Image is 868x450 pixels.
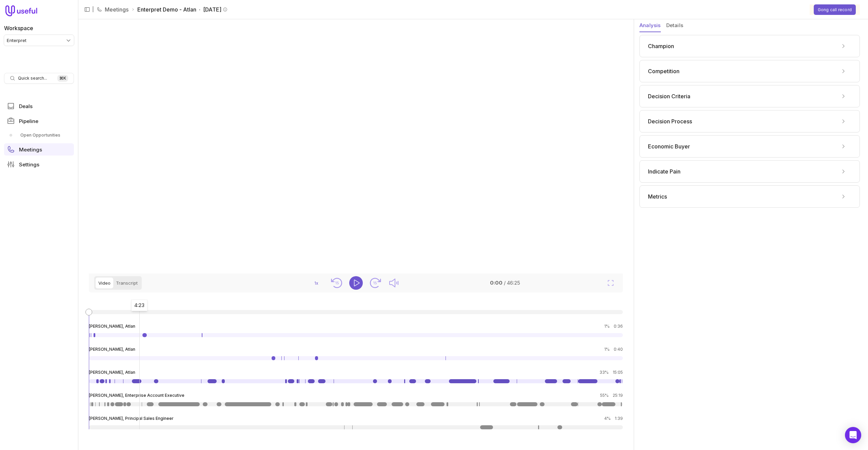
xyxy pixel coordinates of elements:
[4,115,74,127] a: Pipeline
[4,24,33,32] label: Workspace
[373,281,377,285] text: 15
[4,130,74,141] div: Pipeline submenu
[113,278,140,288] button: Transcript
[330,276,344,290] button: Seek back 15 seconds
[57,75,68,82] kbd: ⌘ K
[203,5,221,14] time: [DATE]
[19,119,38,124] span: Pipeline
[490,280,502,286] time: 0:00
[19,104,33,109] span: Deals
[814,4,856,15] button: Gong call record
[614,347,623,352] time: 0:40
[507,280,520,286] time: 46:25
[82,4,92,15] button: Collapse sidebar
[648,117,692,125] span: Decision Process
[615,416,623,421] time: 1:39
[648,67,679,75] span: Competition
[309,278,325,288] button: 1x
[349,276,363,290] button: Play
[845,427,861,443] div: Open Intercom Messenger
[613,393,623,398] time: 25:19
[604,416,623,421] div: 4%
[639,19,661,32] button: Analysis
[666,19,683,32] button: Details
[196,5,203,14] span: ·
[96,278,113,288] button: Video
[89,393,184,398] span: [PERSON_NAME], Enterprise Account Executive
[105,5,129,14] a: Meetings
[648,192,667,201] span: Metrics
[335,281,339,285] text: 15
[4,130,74,141] a: Open Opportunities
[648,167,680,176] span: Indicate Pain
[648,92,690,100] span: Decision Criteria
[614,324,623,329] time: 0:36
[600,393,623,398] div: 55%
[613,370,623,375] time: 15:05
[19,147,42,152] span: Meetings
[92,5,94,14] span: |
[18,76,47,81] span: Quick search...
[648,42,674,50] span: Champion
[604,324,623,329] div: 1%
[137,5,228,14] span: Enterpret Demo - Atlan
[4,100,74,112] a: Deals
[89,347,135,352] span: [PERSON_NAME], Atlan
[4,143,74,156] a: Meetings
[599,370,623,375] div: 33%
[89,370,135,375] span: [PERSON_NAME], Atlan
[604,347,623,352] div: 1%
[19,162,39,167] span: Settings
[89,416,174,421] span: [PERSON_NAME], Principal Sales Engineer
[4,158,74,170] a: Settings
[648,142,690,150] span: Economic Buyer
[604,276,617,290] button: Fullscreen
[387,276,401,290] button: Mute
[504,280,506,286] span: /
[89,324,135,329] span: [PERSON_NAME], Atlan
[368,276,382,290] button: Seek forward 15 seconds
